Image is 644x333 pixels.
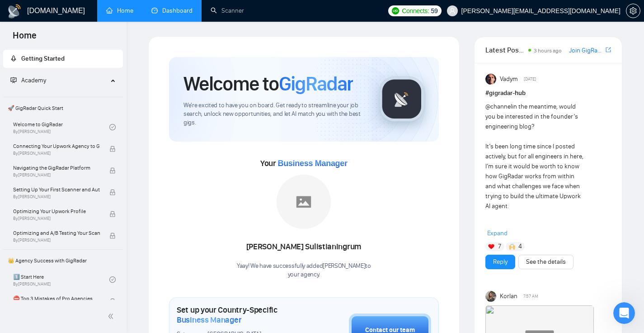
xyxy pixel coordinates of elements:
span: 3 hours ago [534,48,562,54]
iframe: Intercom live chat [613,302,635,324]
span: 7:57 AM [523,292,538,300]
span: Your [260,158,348,168]
span: rocket [10,55,17,62]
img: 🙌 [509,243,515,250]
span: lock [109,146,116,152]
span: Optimizing Your Upwork Profile [13,207,100,216]
div: [PERSON_NAME] Sulistianingrum [237,239,371,255]
h1: # gigradar-hub [485,88,611,98]
span: By [PERSON_NAME] [13,151,100,156]
a: See the details [526,257,566,267]
a: setting [626,7,640,14]
button: See the details [518,255,573,269]
span: user [449,8,456,14]
span: Connecting Your Upwork Agency to GigRadar [13,142,100,151]
span: By [PERSON_NAME] [13,216,100,221]
span: By [PERSON_NAME] [13,172,100,178]
img: upwork-logo.png [392,7,399,14]
span: [DATE] [524,75,536,83]
span: 🚀 GigRadar Quick Start [4,99,122,117]
span: Business Manager [177,315,241,325]
span: Home [5,29,44,48]
span: By [PERSON_NAME] [13,238,100,243]
span: Academy [21,76,46,84]
span: lock [109,189,116,195]
a: Reply [493,257,508,267]
span: setting [626,7,640,14]
a: Join GigRadar Slack Community [569,46,604,56]
span: We're excited to have you on board. Get ready to streamline your job search, unlock new opportuni... [183,101,365,127]
h1: Welcome to [183,71,353,96]
span: double-left [108,312,117,321]
span: lock [109,298,116,304]
a: homeHome [106,7,133,14]
a: 1️⃣ Start HereBy[PERSON_NAME] [13,270,109,290]
span: Connects: [402,6,429,16]
a: Welcome to GigRadarBy[PERSON_NAME] [13,117,109,137]
img: ❤️ [488,243,494,250]
span: GigRadar [279,71,353,96]
span: Korlan [500,291,517,301]
span: @channel [485,103,512,110]
button: Reply [485,255,515,269]
div: Yaay! We have successfully added [PERSON_NAME] to [237,262,371,279]
span: Expand [487,229,508,237]
span: check-circle [109,124,116,130]
span: Latest Posts from the GigRadar Community [485,44,526,56]
span: 4 [518,242,522,251]
span: check-circle [109,276,116,283]
h1: Set up your Country-Specific [177,305,304,325]
img: Korlan [485,291,496,302]
a: export [606,46,611,54]
button: setting [626,4,640,18]
span: fund-projection-screen [10,77,17,83]
span: lock [109,233,116,239]
span: 👑 Agency Success with GigRadar [4,252,122,270]
span: Navigating the GigRadar Platform [13,163,100,172]
span: ⛔ Top 3 Mistakes of Pro Agencies [13,294,100,303]
img: gigradar-logo.png [379,76,424,122]
span: lock [109,167,116,174]
li: Getting Started [3,50,123,68]
img: Vadym [485,74,496,85]
p: your agency . [237,271,371,279]
img: logo [7,4,22,19]
img: placeholder.png [277,175,331,229]
span: By [PERSON_NAME] [13,194,100,200]
span: export [606,46,611,53]
span: Vadym [500,74,518,84]
span: Business Manager [277,159,347,168]
a: searchScanner [211,7,244,14]
span: Setting Up Your First Scanner and Auto-Bidder [13,185,100,194]
a: dashboardDashboard [151,7,193,14]
span: Academy [10,76,46,84]
span: Getting Started [21,55,65,62]
span: 59 [431,6,438,16]
span: 7 [498,242,501,251]
span: Optimizing and A/B Testing Your Scanner for Better Results [13,228,100,238]
span: lock [109,211,116,217]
